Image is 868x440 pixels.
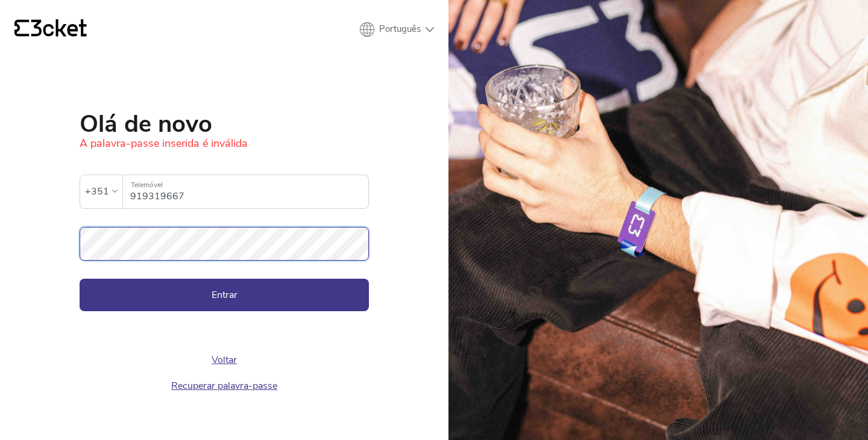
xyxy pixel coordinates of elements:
input: Telemóvel [130,175,368,208]
h1: Olá de novo [80,112,369,136]
div: +351 [85,182,109,200]
button: Entrar [80,279,369,311]
a: {' '} [14,19,87,40]
label: Palavra-passe [80,227,369,247]
label: Telemóvel [123,175,368,195]
g: {' '} [14,20,29,37]
a: Voltar [212,353,237,367]
div: A palavra-passe inserida é inválida [80,136,369,150]
a: Recuperar palavra-passe [171,379,277,392]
